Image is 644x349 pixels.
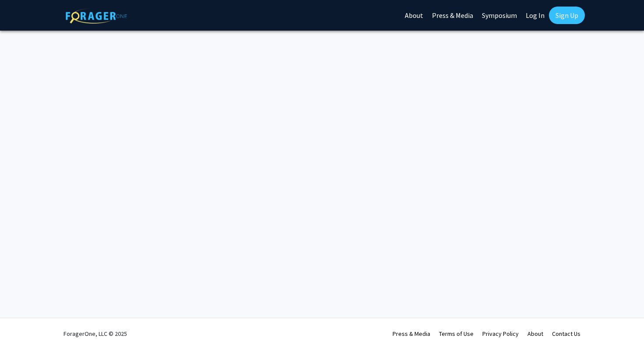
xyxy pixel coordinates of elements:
img: ForagerOne Logo [66,8,127,24]
a: Press & Media [393,330,430,338]
a: Terms of Use [439,330,474,338]
a: About [527,330,543,338]
a: Contact Us [552,330,580,338]
a: Sign Up [549,7,585,24]
a: Privacy Policy [482,330,519,338]
div: ForagerOne, LLC © 2025 [64,318,127,349]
